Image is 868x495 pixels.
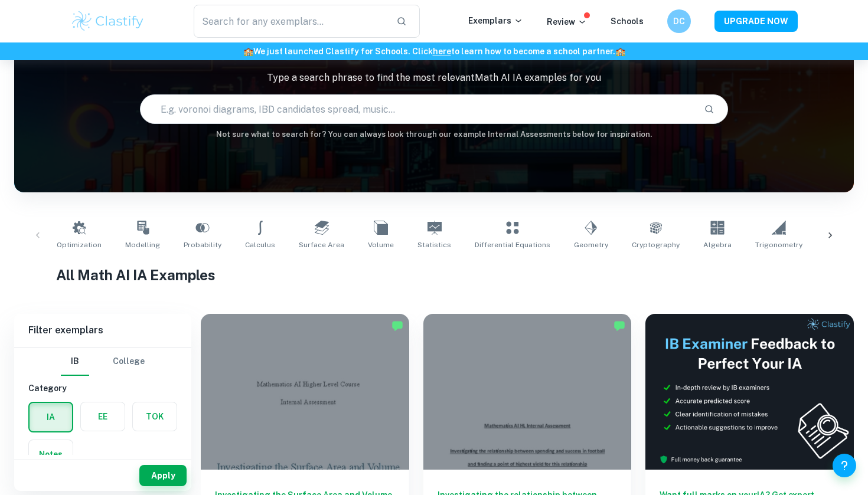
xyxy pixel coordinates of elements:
[755,240,802,250] span: Trigonometry
[433,47,451,56] a: here
[141,93,694,126] input: E.g. voronoi diagrams, IBD candidates spread, music...
[61,348,145,376] div: Filter type choice
[475,240,550,250] span: Differential Equations
[299,240,344,250] span: Surface Area
[547,15,587,28] p: Review
[699,99,719,119] button: Search
[368,240,394,250] span: Volume
[30,403,72,431] button: IA
[611,17,644,26] a: Schools
[81,402,125,431] button: EE
[667,9,691,33] button: DC
[391,320,403,332] img: Marked
[645,314,854,470] img: Thumbnail
[2,45,866,58] h6: We just launched Clastify for Schools. Click to learn how to become a school partner.
[673,15,686,28] h6: DC
[14,71,854,85] p: Type a search phrase to find the most relevant Math AI IA examples for you
[14,129,854,140] h6: Not sure what to search for? You can always look through our example Internal Assessments below f...
[417,240,451,250] span: Statistics
[28,382,177,395] h6: Category
[57,240,102,250] span: Optimization
[615,47,625,56] span: 🏫
[184,240,221,250] span: Probability
[56,264,812,286] h1: All Math AI IA Examples
[194,5,387,38] input: Search for any exemplars...
[632,240,680,250] span: Cryptography
[14,314,191,347] h6: Filter exemplars
[113,348,145,376] button: College
[139,465,187,486] button: Apply
[243,47,253,56] span: 🏫
[574,240,608,250] span: Geometry
[833,454,856,477] button: Help and Feedback
[70,9,145,33] img: Clastify logo
[125,240,160,250] span: Modelling
[245,240,275,250] span: Calculus
[133,402,177,431] button: TOK
[61,348,89,376] button: IB
[614,320,625,332] img: Marked
[703,240,732,250] span: Algebra
[29,440,73,468] button: Notes
[714,11,798,32] button: UPGRADE NOW
[468,14,523,27] p: Exemplars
